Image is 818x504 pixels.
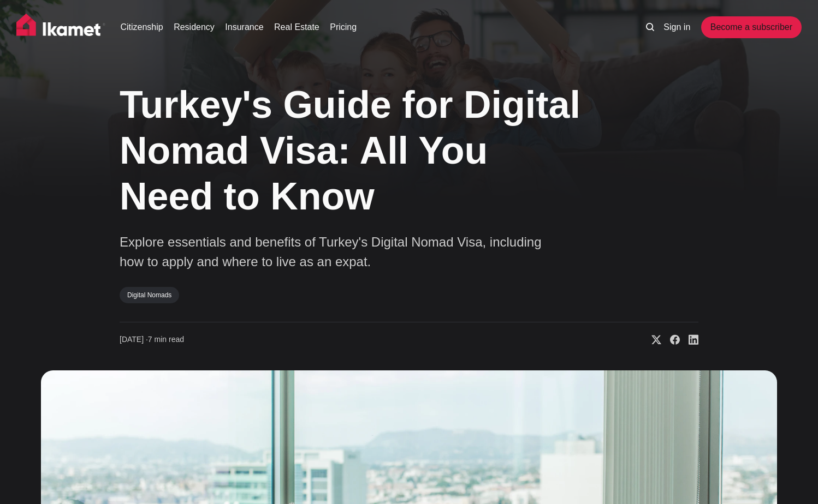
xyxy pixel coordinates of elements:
[643,334,661,345] a: Share on X
[120,232,556,272] p: Explore essentials and benefits of Turkey's Digital Nomad Visa, including how to apply and where ...
[120,82,589,219] h1: Turkey's Guide for Digital Nomad Visa: All You Need to Know
[330,21,357,34] a: Pricing
[174,21,215,34] a: Residency
[701,16,802,38] a: Become a subscriber
[120,335,148,344] span: [DATE] ∙
[225,21,263,34] a: Insurance
[680,334,698,345] a: Share on Linkedin
[661,334,680,345] a: Share on Facebook
[120,287,179,303] a: Digital Nomads
[120,334,184,345] time: 7 min read
[274,21,319,34] a: Real Estate
[663,21,690,34] a: Sign in
[120,21,163,34] a: Citizenship
[16,14,106,41] img: Ikamet home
